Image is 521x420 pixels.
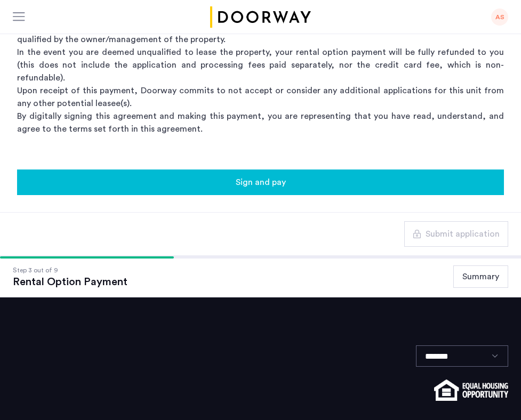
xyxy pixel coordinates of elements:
[209,6,313,28] a: Cazamio logo
[236,176,286,189] span: Sign and pay
[453,265,508,288] button: Summary
[17,169,504,195] button: button
[434,379,508,401] img: equal-housing.png
[491,9,508,26] div: AS
[13,276,127,288] div: Rental Option Payment
[404,221,508,247] button: button
[17,84,504,110] p: Upon receipt of this payment, Doorway commits to not accept or consider any additional applicatio...
[426,228,500,240] span: Submit application
[416,345,508,367] select: Language select
[209,6,313,28] img: logo
[13,265,127,276] div: Step 3 out of 9
[17,46,504,84] p: In the event you are deemed unqualified to lease the property, your rental option payment will be...
[17,110,504,135] p: By digitally signing this agreement and making this payment, you are representing that you have r...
